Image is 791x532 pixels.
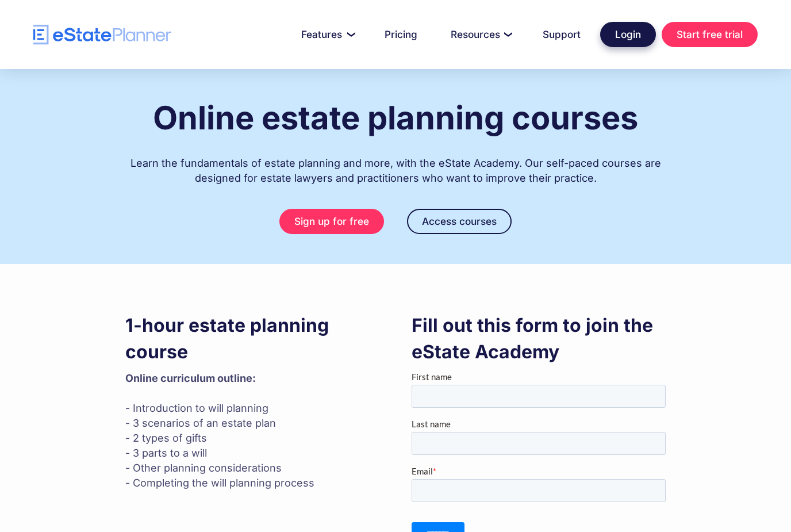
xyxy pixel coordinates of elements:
h3: Fill out this form to join the eState Academy [412,312,666,365]
a: Support [529,23,594,46]
div: Learn the fundamentals of estate planning and more, with the eState Academy. Our self-paced cours... [125,144,666,186]
a: Login [600,22,656,47]
a: Sign up for free [279,209,384,234]
strong: Online curriculum outline: ‍ [125,372,256,384]
a: Start free trial [662,22,758,47]
p: - Introduction to will planning - 3 scenarios of an estate plan - 2 types of gifts - 3 parts to a... [125,371,379,491]
h1: Online estate planning courses [153,100,638,136]
a: Access courses [407,209,512,234]
a: Resources [437,23,523,46]
a: home [33,25,171,45]
a: Features [287,23,365,46]
a: Pricing [371,23,431,46]
h3: 1-hour estate planning course [125,312,379,365]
